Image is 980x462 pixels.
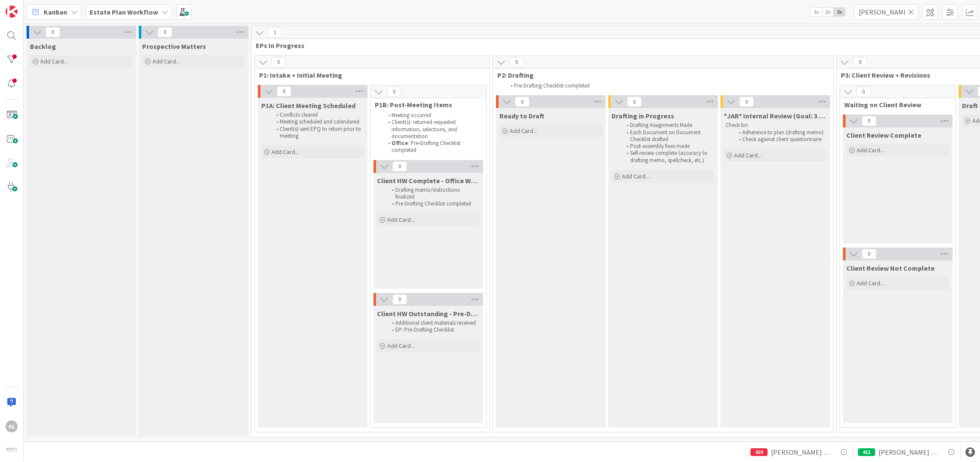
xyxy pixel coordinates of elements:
[750,448,768,456] div: 420
[810,8,822,16] span: 1x
[387,326,478,333] li: EP: Pre-Drafting Checklist
[387,187,478,201] li: Drafting memo/instructions finalized
[853,57,867,67] span: 0
[726,122,825,129] p: Check for:
[846,131,921,139] span: Client Review Complete
[497,71,822,79] span: P2: Drafting
[387,320,478,326] li: Additional client materials received
[509,57,524,67] span: 0
[878,447,939,457] span: [PERSON_NAME] & [PERSON_NAME]
[515,97,529,107] span: 0
[383,140,476,154] li: : Pre-Drafting Checklist completed
[272,118,363,125] li: Meeting scheduled and calendared
[856,87,871,97] span: 0
[259,71,479,79] span: P1: Intake + Initial Meeting
[277,86,291,97] span: 0
[392,294,407,305] span: 0
[90,8,158,16] b: Estate Plan Workflow
[724,112,827,120] span: *JAR* Internal Review (Goal: 3 biz days)
[272,148,299,156] span: Add Card...
[854,4,918,20] input: Quick Filter...
[44,7,67,17] span: Kanban
[862,116,876,126] span: 0
[857,279,884,287] span: Add Card...
[510,127,537,135] span: Add Card...
[392,161,407,172] span: 0
[377,176,480,185] span: Client HW Complete - Office Work
[391,139,408,147] strong: Office
[739,97,754,107] span: 0
[734,129,825,136] li: Adherence to plan (drafting memo)
[622,143,713,150] li: Post-assembly fixes made
[622,150,713,164] li: Self-review complete (accuracy to drafting memo, spellcheck, etc.)
[622,122,713,129] li: Drafting Assignments Made
[622,129,713,143] li: Each Document on Document Checklist drafted
[6,6,18,18] img: Visit kanbanzone.com
[6,444,18,456] img: avatar
[387,200,478,207] li: Pre-Drafting Checklist completed
[387,342,415,350] span: Add Card...
[6,420,18,432] div: AL
[45,27,60,37] span: 0
[612,112,674,120] span: Drafting in Progress
[499,112,544,120] span: Ready to Draft
[387,87,401,97] span: 0
[383,112,476,119] li: Meeting occurred
[844,100,945,109] span: Waiting on Client Review
[387,216,415,223] span: Add Card...
[158,27,172,37] span: 0
[152,57,180,65] span: Add Card...
[375,100,475,109] span: P1B: Post-Meeting Items
[858,448,875,456] div: 411
[261,101,356,110] span: P1A: Client Meeting Scheduled
[627,97,642,107] span: 0
[834,8,845,16] span: 3x
[771,447,832,457] span: [PERSON_NAME] and [PERSON_NAME]- Trust Updates
[377,309,480,318] span: Client HW Outstanding - Pre-Drafting Checklist
[857,146,884,154] span: Add Card...
[734,151,762,159] span: Add Card...
[734,136,825,143] li: Check against client questionnaire
[846,264,935,272] span: Client Review Not Complete
[822,8,834,16] span: 2x
[40,57,68,65] span: Add Card...
[506,82,825,89] li: Pre-Drafting Checklist completed
[271,57,286,67] span: 0
[268,27,282,38] span: 1
[272,126,363,140] li: Client(s) sent EPQ to return prior to meeting
[622,172,649,180] span: Add Card...
[30,42,56,51] span: Backlog
[272,112,363,118] li: Conflicts cleared
[383,119,476,140] li: Client(s): returned requested information, selections, and documentation
[862,249,876,259] span: 0
[142,42,206,51] span: Prospective Matters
